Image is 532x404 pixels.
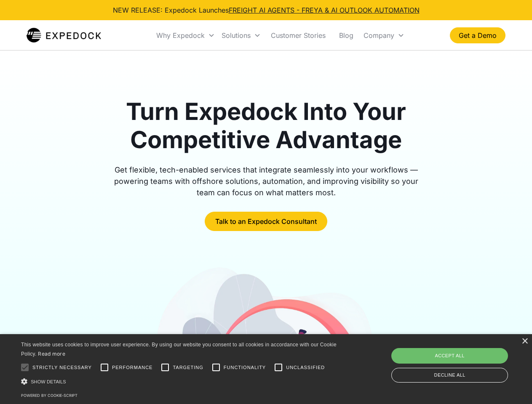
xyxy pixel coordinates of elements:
[364,31,394,40] div: Company
[113,5,420,15] div: NEW RELEASE: Expedock Launches
[218,21,264,50] div: Solutions
[224,364,266,371] span: Functionality
[21,393,78,398] a: Powered by cookie-script
[27,27,101,44] a: home
[112,364,153,371] span: Performance
[27,27,101,44] img: Expedock Logo
[21,342,337,357] span: This website uses cookies to improve user experience. By using our website you consent to all coo...
[360,21,408,50] div: Company
[205,212,327,231] a: Talk to an Expedock Consultant
[332,21,360,50] a: Blog
[104,98,428,154] h1: Turn Expedock Into Your Competitive Advantage
[450,27,505,43] a: Get a Demo
[173,364,203,371] span: Targeting
[156,31,205,40] div: Why Expedock
[229,6,420,14] a: FREIGHT AI AGENTS - FREYA & AI OUTLOOK AUTOMATION
[32,364,92,371] span: Strictly necessary
[104,164,428,198] div: Get flexible, tech-enabled services that integrate seamlessly into your workflows — powering team...
[38,351,65,357] a: Read more
[222,31,251,40] div: Solutions
[153,21,218,50] div: Why Expedock
[264,21,332,50] a: Customer Stories
[392,313,532,404] iframe: Chat Widget
[21,377,340,386] div: Show details
[31,379,66,384] span: Show details
[286,364,325,371] span: Unclassified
